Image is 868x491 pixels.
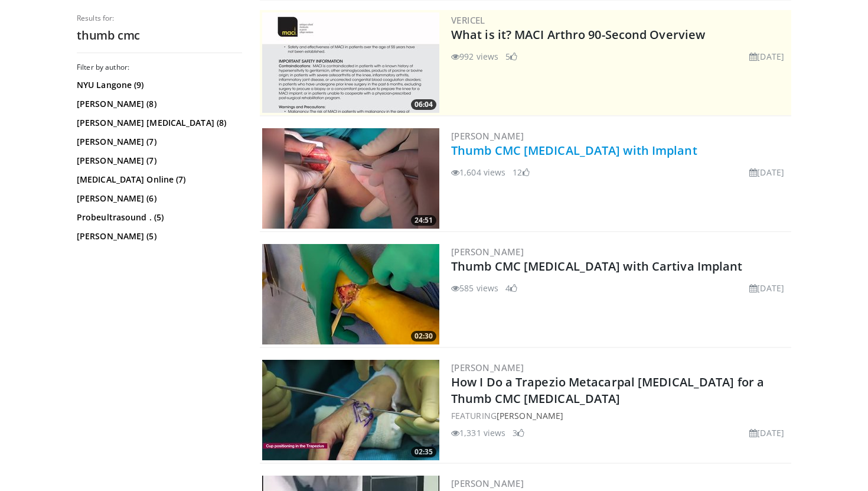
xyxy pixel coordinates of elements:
[513,166,529,178] li: 12
[77,98,239,110] a: [PERSON_NAME] (8)
[451,258,743,274] a: Thumb CMC [MEDICAL_DATA] with Cartiva Implant
[451,27,705,43] a: What is it? MACI Arthro 90-Second Overview
[451,130,524,142] a: [PERSON_NAME]
[411,447,436,457] span: 02:35
[77,174,239,186] a: [MEDICAL_DATA] Online (7)
[505,282,517,294] li: 4
[749,50,784,63] li: [DATE]
[411,331,436,342] span: 02:30
[411,215,436,226] span: 24:51
[262,244,439,344] img: 70fc804b-204f-43f2-aa9b-e9d77a118c9c.300x170_q85_crop-smart_upscale.jpg
[451,362,524,373] a: [PERSON_NAME]
[451,14,485,26] a: Vericel
[451,409,789,422] div: FEATURING
[77,28,242,43] h2: thumb cmc
[77,117,239,129] a: [PERSON_NAME] [MEDICAL_DATA] (8)
[77,63,242,72] h3: Filter by author:
[451,427,505,439] li: 1,331 views
[77,136,239,148] a: [PERSON_NAME] (7)
[451,142,697,158] a: Thumb CMC [MEDICAL_DATA] with Implant
[749,282,784,294] li: [DATE]
[262,12,439,113] img: aa6cc8ed-3dbf-4b6a-8d82-4a06f68b6688.300x170_q85_crop-smart_upscale.jpg
[749,427,784,439] li: [DATE]
[451,166,505,178] li: 1,604 views
[77,193,239,204] a: [PERSON_NAME] (6)
[77,155,239,167] a: [PERSON_NAME] (7)
[262,128,439,229] img: e1b8c846-3f83-4ba8-a655-7f1df0fe6f78.300x170_q85_crop-smart_upscale.jpg
[77,212,239,223] a: Probeultrasound . (5)
[451,246,524,258] a: [PERSON_NAME]
[513,427,524,439] li: 3
[451,477,524,489] a: [PERSON_NAME]
[749,166,784,178] li: [DATE]
[77,14,242,23] p: Results for:
[262,128,439,229] a: 24:51
[451,50,498,63] li: 992 views
[451,374,764,407] a: How I Do a Trapezio Metacarpal [MEDICAL_DATA] for a Thumb CMC [MEDICAL_DATA]
[77,79,239,91] a: NYU Langone (9)
[77,230,239,242] a: [PERSON_NAME] (5)
[262,12,439,113] a: 06:04
[505,50,517,63] li: 5
[411,99,436,110] span: 06:04
[262,360,439,460] img: 6e055a5d-39b0-4c31-b0cc-e95f4d2b9605.300x170_q85_crop-smart_upscale.jpg
[451,282,498,294] li: 585 views
[262,244,439,344] a: 02:30
[262,360,439,460] a: 02:35
[497,410,563,421] a: [PERSON_NAME]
